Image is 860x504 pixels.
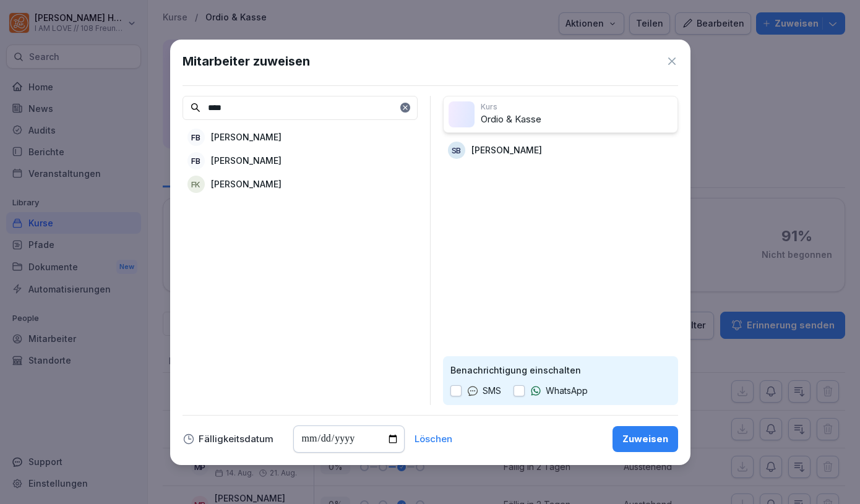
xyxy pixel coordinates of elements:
div: FK [187,176,205,193]
p: [PERSON_NAME] [471,143,542,156]
p: Benachrichtigung einschalten [450,364,671,377]
p: [PERSON_NAME] [211,130,282,143]
div: FB [187,152,205,169]
button: Zuweisen [613,426,678,452]
p: Fälligkeitsdatum [199,435,273,443]
p: WhatsApp [546,384,588,398]
p: Ordio & Kasse [481,113,673,127]
div: SB [448,142,465,159]
div: FB [187,129,205,146]
p: [PERSON_NAME] [211,154,282,167]
button: Löschen [415,435,452,443]
p: Kurs [481,101,673,113]
div: Zuweisen [622,432,668,446]
p: [PERSON_NAME] [211,177,282,190]
h1: Mitarbeiter zuweisen [183,52,310,70]
p: SMS [483,384,501,398]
